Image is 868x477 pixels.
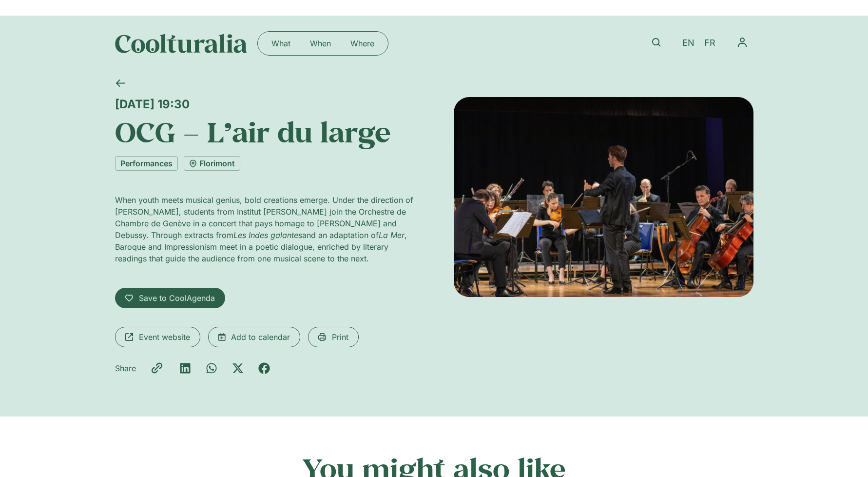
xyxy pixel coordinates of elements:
[115,194,415,264] p: When youth meets musical genius, bold creations emerge. Under the direction of [PERSON_NAME], stu...
[206,362,217,374] div: Share on whatsapp
[231,331,290,343] span: Add to calendar
[677,36,699,50] a: EN
[308,327,359,347] a: Print
[341,36,384,51] a: Where
[731,31,753,54] nav: Menu
[139,331,190,343] span: Event website
[115,288,225,308] a: Save to CoolAgenda
[262,36,384,51] nav: Menu
[179,362,191,374] div: Share on linkedin
[258,362,270,374] div: Share on facebook
[379,230,405,240] em: La Mer
[332,331,348,343] span: Print
[115,115,415,148] h1: OCG – L’air du large
[139,292,215,304] span: Save to CoolAgenda
[232,362,244,374] div: Share on x-twitter
[704,38,715,48] span: FR
[262,36,300,51] a: What
[300,36,341,51] a: When
[115,97,415,111] div: [DATE] 19:30
[208,327,300,347] a: Add to calendar
[115,156,178,171] a: Performances
[682,38,694,48] span: EN
[184,156,240,171] a: Florimont
[115,362,136,374] p: Share
[699,36,720,50] a: FR
[731,31,753,54] button: Menu Toggle
[115,327,200,347] a: Event website
[233,230,302,240] em: Les Indes galantes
